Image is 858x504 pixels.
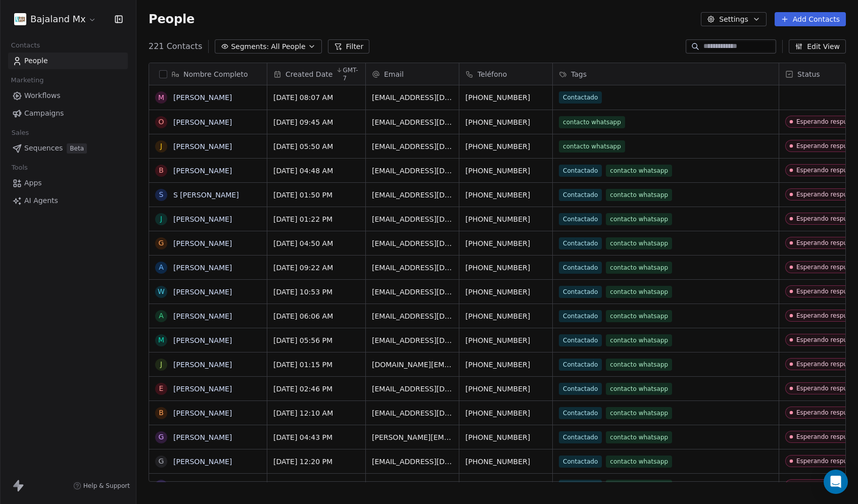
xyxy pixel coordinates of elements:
[465,190,546,200] span: [PHONE_NUMBER]
[173,409,232,417] a: [PERSON_NAME]
[465,335,546,345] span: [PHONE_NUMBER]
[173,433,232,441] a: [PERSON_NAME]
[273,287,359,297] span: [DATE] 10:53 PM
[465,311,546,321] span: [PHONE_NUMBER]
[372,190,453,200] span: [EMAIL_ADDRESS][DOMAIN_NAME]
[372,166,453,176] span: [EMAIL_ADDRESS][DOMAIN_NAME]
[559,116,625,128] span: contacto whatsapp
[372,360,453,370] span: [DOMAIN_NAME][EMAIL_ADDRESS][DOMAIN_NAME]
[459,63,552,85] div: Teléfono
[24,143,63,154] span: Sequences
[606,383,672,395] span: contacto whatsapp
[173,142,232,150] a: [PERSON_NAME]
[273,335,359,345] span: [DATE] 05:56 PM
[372,432,453,442] span: [PERSON_NAME][EMAIL_ADDRESS][PERSON_NAME][DOMAIN_NAME]
[149,85,267,482] div: grid
[273,408,359,418] span: [DATE] 12:10 AM
[465,432,546,442] span: [PHONE_NUMBER]
[606,213,672,225] span: contacto whatsapp
[559,383,602,395] span: Contactado
[465,117,546,127] span: [PHONE_NUMBER]
[797,69,820,79] span: Status
[789,39,846,54] button: Edit View
[559,334,602,346] span: Contactado
[158,92,164,103] div: M
[606,359,672,371] span: contacto whatsapp
[465,384,546,394] span: [PHONE_NUMBER]
[8,175,128,191] a: Apps
[273,238,359,248] span: [DATE] 04:50 AM
[559,140,625,153] span: contacto whatsapp
[384,69,404,79] span: Email
[7,160,32,175] span: Tools
[24,178,42,188] span: Apps
[606,456,672,468] span: contacto whatsapp
[12,11,99,28] button: Bajaland Mx
[328,39,370,54] button: Filter
[273,166,359,176] span: [DATE] 04:48 AM
[173,458,232,466] a: [PERSON_NAME]
[606,334,672,346] span: contacto whatsapp
[149,40,202,53] span: 221 Contacts
[606,480,672,492] span: contacto whatsapp
[372,141,453,152] span: [EMAIL_ADDRESS][DOMAIN_NAME]
[159,456,164,467] div: G
[173,385,232,393] a: [PERSON_NAME]
[83,482,130,490] span: Help & Support
[149,12,195,27] span: People
[559,480,602,492] span: Contactado
[372,481,453,491] span: [EMAIL_ADDRESS][DOMAIN_NAME]
[571,69,587,79] span: Tags
[173,167,232,175] a: [PERSON_NAME]
[273,360,359,370] span: [DATE] 01:15 PM
[7,38,44,53] span: Contacts
[559,431,602,443] span: Contactado
[559,262,602,274] span: Contactado
[465,238,546,248] span: [PHONE_NUMBER]
[158,286,165,297] div: W
[173,93,232,102] a: [PERSON_NAME]
[559,310,602,322] span: Contactado
[8,140,128,157] a: SequencesBeta
[8,105,128,122] a: Campaigns
[372,287,453,297] span: [EMAIL_ADDRESS][DOMAIN_NAME]
[366,63,459,85] div: Email
[173,361,232,369] a: [PERSON_NAME]
[465,166,546,176] span: [PHONE_NUMBER]
[267,63,365,85] div: Created DateGMT-7
[173,264,232,272] a: [PERSON_NAME]
[273,432,359,442] span: [DATE] 04:43 PM
[173,215,232,223] a: [PERSON_NAME]
[159,189,164,200] div: S
[14,13,26,25] img: ppic-bajaland-logo.jpg
[173,312,232,320] a: [PERSON_NAME]
[559,165,602,177] span: Contactado
[478,69,507,79] span: Teléfono
[159,383,164,394] div: E
[606,262,672,274] span: contacto whatsapp
[465,263,546,273] span: [PHONE_NUMBER]
[606,407,672,419] span: contacto whatsapp
[701,12,766,26] button: Settings
[160,214,162,224] div: J
[273,141,359,152] span: [DATE] 05:50 AM
[606,189,672,201] span: contacto whatsapp
[606,286,672,298] span: contacto whatsapp
[7,73,48,88] span: Marketing
[372,238,453,248] span: [EMAIL_ADDRESS][DOMAIN_NAME]
[465,408,546,418] span: [PHONE_NUMBER]
[465,481,546,491] span: [PHONE_NUMBER]
[159,165,164,176] div: b
[271,41,305,52] span: All People
[173,118,232,126] a: [PERSON_NAME]
[273,457,359,467] span: [DATE] 12:20 PM
[24,195,58,206] span: AI Agents
[465,360,546,370] span: [PHONE_NUMBER]
[559,237,602,249] span: Contactado
[465,457,546,467] span: [PHONE_NUMBER]
[159,311,164,321] div: A
[559,286,602,298] span: Contactado
[273,481,359,491] span: [DATE] 03:27 AM
[465,92,546,103] span: [PHONE_NUMBER]
[273,190,359,200] span: [DATE] 01:50 PM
